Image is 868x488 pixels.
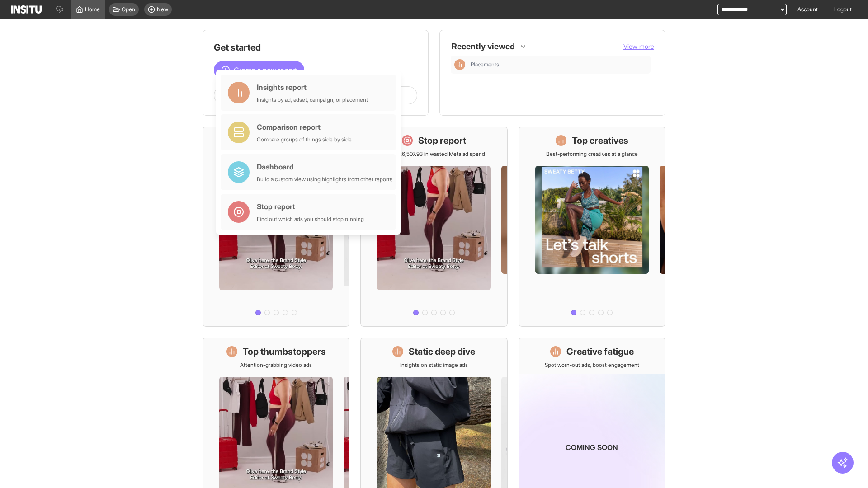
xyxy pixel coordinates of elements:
div: Insights [454,59,465,70]
span: Placements [471,61,647,68]
span: Create a new report [234,65,297,75]
span: View more [623,42,654,50]
div: Compare groups of things side by side [257,136,352,143]
div: Insights report [257,82,368,93]
div: Comparison report [257,122,352,132]
h1: Top creatives [572,134,628,147]
span: Home [85,6,100,13]
a: Stop reportSave £26,507.93 in wasted Meta ad spend [360,127,507,327]
h1: Static deep dive [409,345,475,358]
span: New [157,6,168,13]
div: Dashboard [257,161,392,172]
a: What's live nowSee all active ads instantly [203,127,349,327]
p: Best-performing creatives at a glance [546,150,638,158]
h1: Top thumbstoppers [243,345,326,358]
div: Insights by ad, adset, campaign, or placement [257,96,368,103]
p: Insights on static image ads [400,361,468,369]
h1: Stop report [418,134,466,147]
button: Create a new report [214,61,304,79]
div: Build a custom view using highlights from other reports [257,176,392,183]
div: Find out which ads you should stop running [257,216,364,223]
span: Placements [471,61,499,68]
h1: Get started [214,41,417,54]
button: View more [623,42,654,51]
div: Stop report [257,201,364,212]
span: Open [122,6,135,13]
p: Attention-grabbing video ads [240,361,312,369]
a: Top creativesBest-performing creatives at a glance [519,127,665,327]
p: Save £26,507.93 in wasted Meta ad spend [382,150,485,158]
img: Logo [11,5,42,14]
